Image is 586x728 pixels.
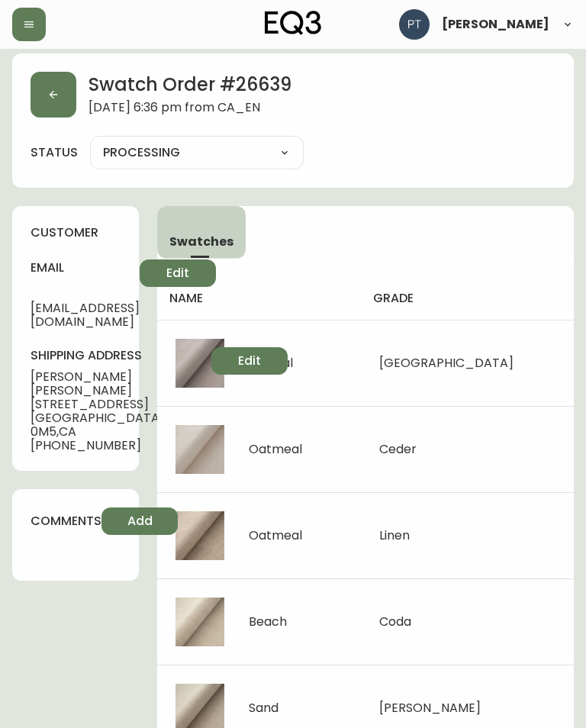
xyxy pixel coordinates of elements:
span: [GEOGRAPHIC_DATA] , ON , K8V 0M5 , CA [31,411,211,439]
img: logo [265,11,321,35]
span: [STREET_ADDRESS] [31,398,211,411]
span: Edit [238,353,261,369]
div: Oatmeal [249,529,302,543]
div: Natural [249,356,293,370]
span: Ceder [379,440,417,458]
img: d3ace5b6-1f14-4d96-8949-c2829c465f93.jpg-thumb.jpg [175,598,224,646]
button: Edit [140,259,216,287]
h4: customer [31,224,121,241]
h4: grade [373,290,562,307]
button: Edit [211,347,288,375]
h4: email [31,259,140,276]
img: 986dcd8e1aab7847125929f325458823 [399,9,430,40]
span: Edit [166,265,189,282]
span: Coda [379,613,411,630]
span: Swatches [169,234,233,250]
span: [PERSON_NAME] [PERSON_NAME] [31,370,211,398]
h2: Swatch Order # 26639 [89,72,291,101]
div: Beach [249,615,287,629]
img: cc1f025a-49a4-444f-bdc1-b76d9f656b6b.jpg-thumb.jpg [175,511,224,560]
h4: shipping address [31,347,211,364]
img: f3399b51-7497-414d-b6b8-9cf3d7594003.jpg-thumb.jpg [175,339,224,388]
h4: name [169,290,349,307]
span: [EMAIL_ADDRESS][DOMAIN_NAME] [31,301,140,329]
span: [PHONE_NUMBER] [31,439,211,453]
button: Add [101,507,178,535]
img: 4b3eea74-0bcb-41d3-add7-ffd00b63d92b.jpg-thumb.jpg [175,425,224,474]
span: [GEOGRAPHIC_DATA] [379,354,514,372]
label: status [31,144,78,161]
span: [DATE] 6:36 pm from CA_EN [89,101,291,118]
span: Linen [379,527,410,544]
span: [PERSON_NAME] [379,699,481,717]
h4: comments [31,513,101,530]
span: Add [127,513,153,530]
span: [PERSON_NAME] [442,18,549,31]
div: Sand [249,701,279,715]
div: Oatmeal [249,443,302,456]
